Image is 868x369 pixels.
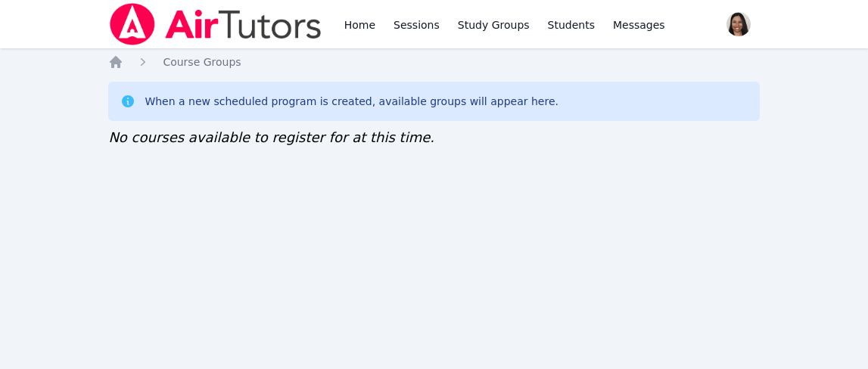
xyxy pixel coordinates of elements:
div: When a new scheduled program is created, available groups will appear here. [145,94,558,109]
span: No courses available to register for at this time. [108,129,434,145]
nav: Breadcrumb [108,54,759,70]
img: Air Tutors [108,3,322,45]
span: Messages [613,17,665,33]
a: Course Groups [163,54,241,70]
span: Course Groups [163,56,241,68]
